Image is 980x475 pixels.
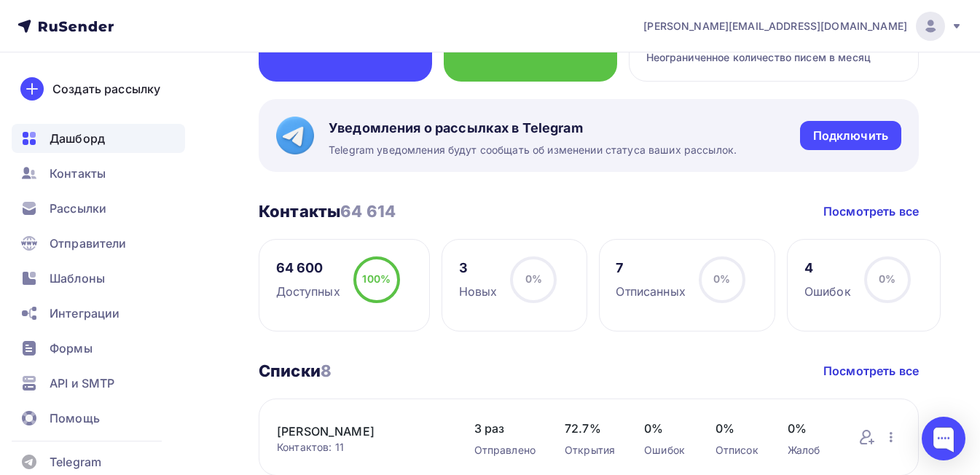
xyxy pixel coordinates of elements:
div: Отправлено [474,443,536,458]
span: Отправители [50,235,127,252]
div: 3 [459,259,498,277]
span: 0% [879,272,895,285]
span: 64 614 [340,202,396,221]
div: Отписанных [616,283,685,300]
span: Шаблоны [50,270,105,287]
div: Контактов: 11 [277,440,445,455]
a: [PERSON_NAME] [277,423,445,440]
div: Открытия [565,443,615,458]
span: Интеграции [50,305,119,322]
h3: Контакты [259,201,396,221]
span: Telegram [50,453,101,471]
a: Посмотреть все [823,203,919,220]
div: Подключить [813,127,888,144]
a: [PERSON_NAME][EMAIL_ADDRESS][DOMAIN_NAME] [643,12,963,41]
div: Создать рассылку [52,80,160,98]
span: Уведомления о рассылках в Telegram [329,119,737,137]
span: 0% [788,420,830,437]
div: Отписок [716,443,758,458]
div: Ошибок [804,283,851,300]
span: Формы [50,339,93,357]
div: Доступных [276,283,340,300]
span: 72.7% [565,420,615,437]
a: Контакты [12,159,185,188]
span: Помощь [50,409,100,427]
a: Посмотреть все [823,362,919,380]
div: Жалоб [788,443,830,458]
a: Рассылки [12,194,185,223]
span: API и SMTP [50,374,114,392]
a: Формы [12,334,185,363]
span: Дашборд [50,130,105,147]
span: 8 [321,361,332,380]
span: 0% [644,420,686,437]
a: Шаблоны [12,264,185,293]
span: Рассылки [50,200,106,217]
h3: Списки [259,361,332,381]
span: 0% [716,420,758,437]
div: 7 [616,259,685,277]
span: 0% [713,272,730,285]
div: Ошибок [644,443,686,458]
span: 0% [525,272,542,285]
div: 4 [804,259,851,277]
span: [PERSON_NAME][EMAIL_ADDRESS][DOMAIN_NAME] [643,19,907,34]
div: 64 600 [276,259,340,277]
span: 3 раз [474,420,536,437]
a: Дашборд [12,124,185,153]
span: 100% [362,272,391,285]
span: Контакты [50,165,106,182]
span: Telegram уведомления будут сообщать об изменении статуса ваших рассылок. [329,143,737,157]
a: Отправители [12,229,185,258]
div: Новых [459,283,498,300]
